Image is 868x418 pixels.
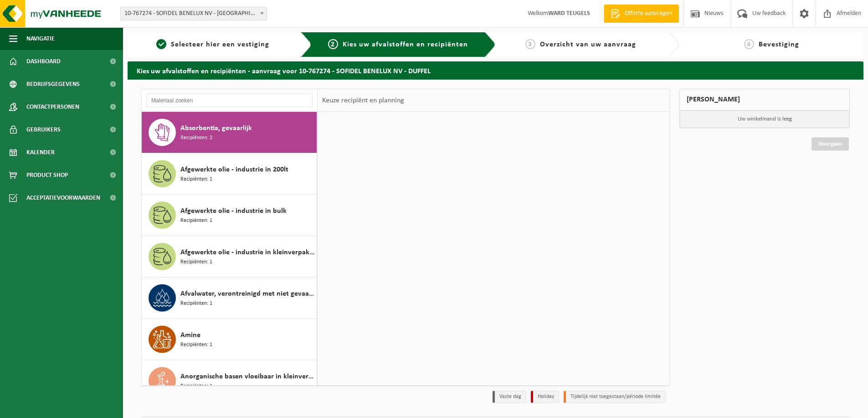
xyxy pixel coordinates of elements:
span: Afgewerkte olie - industrie in kleinverpakking [180,247,314,258]
span: Acceptatievoorwaarden [26,186,100,209]
span: Recipiënten: 1 [180,217,212,225]
span: Afgewerkte olie - industrie in 200lt [180,164,288,175]
span: Dashboard [26,50,61,73]
p: Uw winkelmand is leeg [680,111,849,128]
span: Contactpersonen [26,96,79,118]
button: Absorbentia, gevaarlijk Recipiënten: 2 [142,112,317,153]
span: 3 [525,39,535,49]
span: Afvalwater, verontreinigd met niet gevaarlijke producten [180,288,314,299]
span: Afgewerkte olie - industrie in bulk [180,206,287,217]
button: Afgewerkte olie - industrie in kleinverpakking Recipiënten: 1 [142,236,317,277]
span: Amine [180,330,200,341]
a: Doorgaan [812,137,849,151]
span: Gebruikers [26,118,61,141]
input: Materiaal zoeken [146,94,313,107]
li: Tijdelijk niet toegestaan/période limitée [564,391,666,403]
div: Keuze recipiënt en planning [318,89,409,112]
span: 1 [156,39,166,49]
span: Recipiënten: 2 [180,134,212,142]
span: Bevestiging [759,41,799,48]
li: Vaste dag [493,391,526,403]
span: Recipiënten: 1 [180,258,212,267]
span: 10-767274 - SOFIDEL BENELUX NV - DUFFEL [120,7,267,20]
span: Absorbentia, gevaarlijk [180,123,252,134]
span: Product Shop [26,164,68,186]
button: Afvalwater, verontreinigd met niet gevaarlijke producten Recipiënten: 1 [142,277,317,319]
span: Offerte aanvragen [622,9,674,18]
button: Afgewerkte olie - industrie in bulk Recipiënten: 1 [142,195,317,236]
span: 10-767274 - SOFIDEL BENELUX NV - DUFFEL [121,7,267,20]
a: Offerte aanvragen [604,5,679,23]
span: 2 [328,39,338,49]
strong: WARD TEUGELS [548,10,590,17]
span: Recipiënten: 1 [180,175,212,184]
span: Selecteer hier een vestiging [171,41,269,48]
span: Recipiënten: 1 [180,382,212,391]
div: [PERSON_NAME] [679,89,850,111]
span: Kalender [26,141,55,164]
a: 1Selecteer hier een vestiging [132,39,293,50]
button: Amine Recipiënten: 1 [142,319,317,360]
li: Holiday [531,391,559,403]
span: Anorganische basen vloeibaar in kleinverpakking [180,371,314,382]
button: Afgewerkte olie - industrie in 200lt Recipiënten: 1 [142,153,317,195]
span: 4 [744,39,754,49]
span: Recipiënten: 1 [180,341,212,349]
button: Anorganische basen vloeibaar in kleinverpakking Recipiënten: 1 [142,360,317,402]
span: Overzicht van uw aanvraag [540,41,636,48]
span: Recipiënten: 1 [180,299,212,308]
span: Bedrijfsgegevens [26,73,80,96]
h2: Kies uw afvalstoffen en recipiënten - aanvraag voor 10-767274 - SOFIDEL BENELUX NV - DUFFEL [128,61,863,79]
span: Navigatie [26,27,55,50]
span: Kies uw afvalstoffen en recipiënten [343,41,468,48]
